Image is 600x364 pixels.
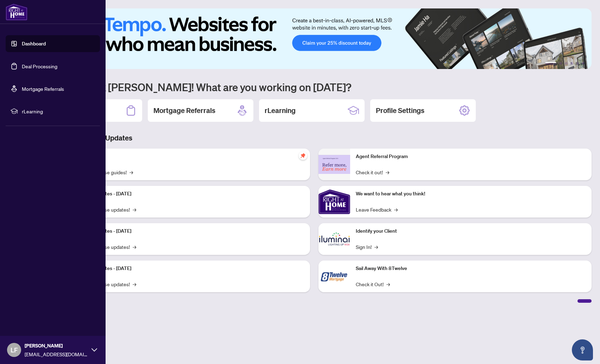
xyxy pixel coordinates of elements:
span: pushpin [299,151,307,160]
span: → [394,206,398,213]
img: Slide 0 [37,8,592,69]
button: 6 [582,62,585,65]
a: Check it out!→ [356,168,389,176]
span: → [374,243,378,251]
span: [PERSON_NAME] [25,342,88,350]
span: rLearning [22,107,95,115]
p: Platform Updates - [DATE] [74,190,304,198]
button: 4 [570,62,573,65]
p: Platform Updates - [DATE] [74,265,304,272]
button: 5 [576,62,579,65]
span: LF [11,345,18,355]
h2: Profile Settings [376,106,424,115]
p: Self-Help [74,153,304,161]
span: → [130,168,133,176]
button: 2 [559,62,562,65]
button: 1 [545,62,556,65]
span: [EMAIL_ADDRESS][DOMAIN_NAME] [25,350,88,358]
h3: Brokerage & Industry Updates [37,133,592,143]
p: We want to hear what you think! [356,190,586,198]
img: We want to hear what you think! [318,186,350,218]
p: Agent Referral Program [356,153,586,161]
a: Leave Feedback→ [356,206,398,213]
a: Sign In!→ [356,243,378,251]
h2: rLearning [265,106,296,115]
a: Check it Out!→ [356,280,390,288]
p: Platform Updates - [DATE] [74,227,304,235]
h1: Welcome back [PERSON_NAME]! What are you working on [DATE]? [37,80,592,94]
img: Agent Referral Program [318,155,350,174]
a: Dashboard [22,40,46,47]
p: Sail Away With 8Twelve [356,265,586,272]
img: Sail Away With 8Twelve [318,261,350,292]
h2: Mortgage Referrals [153,106,215,115]
img: Identify your Client [318,223,350,255]
span: → [133,280,136,288]
button: 3 [565,62,568,65]
a: Deal Processing [22,63,57,69]
button: Open asap [572,339,593,360]
span: → [133,243,136,251]
span: → [386,280,390,288]
span: → [133,206,136,213]
img: logo [6,4,27,20]
a: Mortgage Referrals [22,86,64,92]
span: → [386,168,389,176]
p: Identify your Client [356,227,586,235]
